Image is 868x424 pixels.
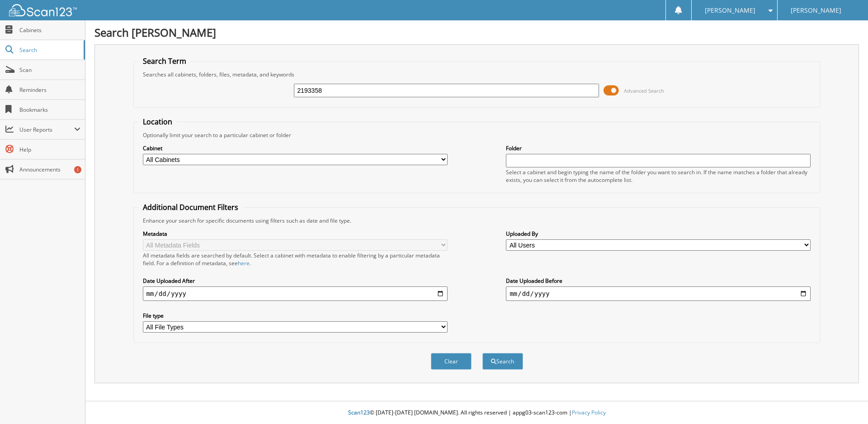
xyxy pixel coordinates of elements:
[85,402,868,424] div: © [DATE]-[DATE] [DOMAIN_NAME]. All rights reserved | appg03-scan123-com |
[572,409,606,416] a: Privacy Policy
[143,144,448,152] label: Cabinet
[238,259,250,267] a: here
[19,106,80,114] span: Bookmarks
[506,286,811,301] input: end
[143,312,448,319] label: File type
[506,144,811,152] label: Folder
[138,131,816,139] div: Optionally limit your search to a particular cabinet or folder
[19,66,80,74] span: Scan
[94,25,859,40] h1: Search [PERSON_NAME]
[143,277,448,285] label: Date Uploaded After
[19,26,80,34] span: Cabinets
[431,353,472,370] button: Clear
[138,117,177,127] legend: Location
[19,146,80,153] span: Help
[19,86,80,94] span: Reminders
[482,353,523,370] button: Search
[143,252,448,267] div: All metadata fields are searched by default. Select a cabinet with metadata to enable filtering b...
[138,202,243,212] legend: Additional Document Filters
[9,4,77,16] img: scan123-logo-white.svg
[506,230,811,238] label: Uploaded By
[19,166,80,173] span: Announcements
[138,217,816,224] div: Enhance your search for specific documents using filters such as date and file type.
[506,168,811,184] div: Select a cabinet and begin typing the name of the folder you want to search in. If the name match...
[143,230,448,238] label: Metadata
[624,87,664,94] span: Advanced Search
[138,56,191,66] legend: Search Term
[138,71,816,78] div: Searches all cabinets, folders, files, metadata, and keywords
[348,409,370,416] span: Scan123
[19,126,74,133] span: User Reports
[143,286,448,301] input: start
[74,166,81,173] div: 1
[506,277,811,285] label: Date Uploaded Before
[791,8,841,13] span: [PERSON_NAME]
[19,46,79,54] span: Search
[705,8,755,13] span: [PERSON_NAME]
